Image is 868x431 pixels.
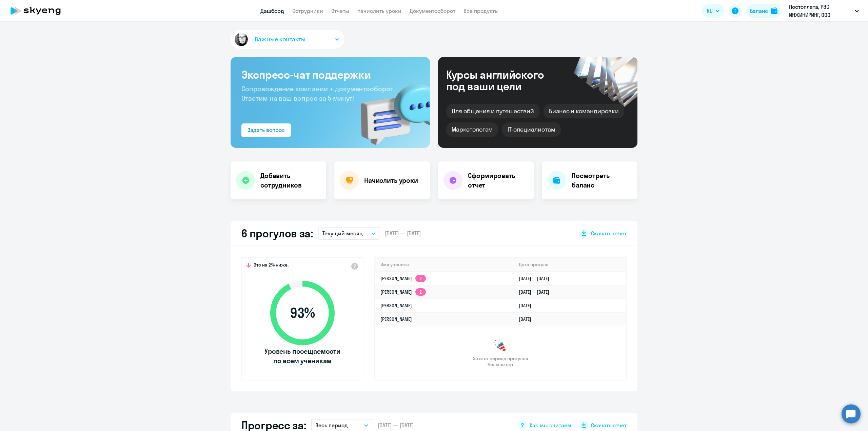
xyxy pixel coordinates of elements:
div: Задать вопрос [248,126,285,134]
button: Задать вопрос [241,123,291,137]
a: [PERSON_NAME] [380,316,412,322]
button: RU [702,4,724,18]
a: [PERSON_NAME]2 [380,289,426,295]
span: RU [707,7,713,15]
a: Сотрудники [292,7,323,14]
app-skyeng-badge: 2 [415,288,426,296]
a: Все продукты [463,7,499,14]
h3: Экспресс-чат поддержки [241,68,419,81]
button: Важные контакты [231,30,344,49]
span: За этот период прогулов больше нет [472,355,529,368]
a: Начислить уроки [357,7,401,14]
p: Постоплата, РЭС ИНЖИНИРИНГ, ООО [789,3,852,19]
button: Постоплата, РЭС ИНЖИНИРИНГ, ООО [786,3,862,19]
img: avatar [233,32,249,47]
p: Весь период [315,421,348,429]
a: [DATE][DATE] [519,275,555,281]
a: [DATE][DATE] [519,289,555,295]
div: Баланс [750,7,768,15]
img: balance [771,7,777,14]
span: Уровень посещаемости по всем ученикам [263,347,341,366]
h4: Добавить сотрудников [260,171,321,190]
span: Это на 2% ниже, [254,262,289,270]
a: [DATE] [519,316,537,322]
h4: Сформировать отчет [468,171,528,190]
th: Дата прогула [513,258,626,272]
div: Курсы английского под ваши цели [446,69,562,92]
button: Балансbalance [746,4,782,18]
h4: Начислить уроки [364,176,418,185]
div: Для общения и путешествий [446,104,539,118]
h2: 6 прогулов за: [241,227,313,240]
span: [DATE] — [DATE] [385,230,421,237]
a: [DATE] [519,302,537,309]
a: Отчеты [331,7,349,14]
span: [DATE] — [DATE] [378,422,414,429]
a: Документооборот [410,7,455,14]
a: Дашборд [260,7,284,14]
button: Текущий месяц [318,227,379,240]
div: Бизнес и командировки [544,104,624,118]
span: Сопровождение компании + документооборот. Ответим на ваш вопрос за 5 минут! [241,84,395,102]
h4: Посмотреть баланс [572,171,632,190]
img: congrats [494,339,507,353]
a: [PERSON_NAME]2 [380,275,426,281]
span: Как мы считаем [530,422,571,429]
th: Имя ученика [375,258,513,272]
span: Скачать отчет [591,230,627,237]
a: [PERSON_NAME] [380,302,412,309]
span: Скачать отчет [591,422,627,429]
div: IT-специалистам [502,122,560,137]
p: Текущий месяц [322,229,363,237]
span: Важные контакты [255,35,305,44]
div: Маркетологам [446,122,498,137]
img: bg-img [351,72,430,148]
app-skyeng-badge: 2 [415,275,426,282]
span: 93 % [263,305,341,321]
